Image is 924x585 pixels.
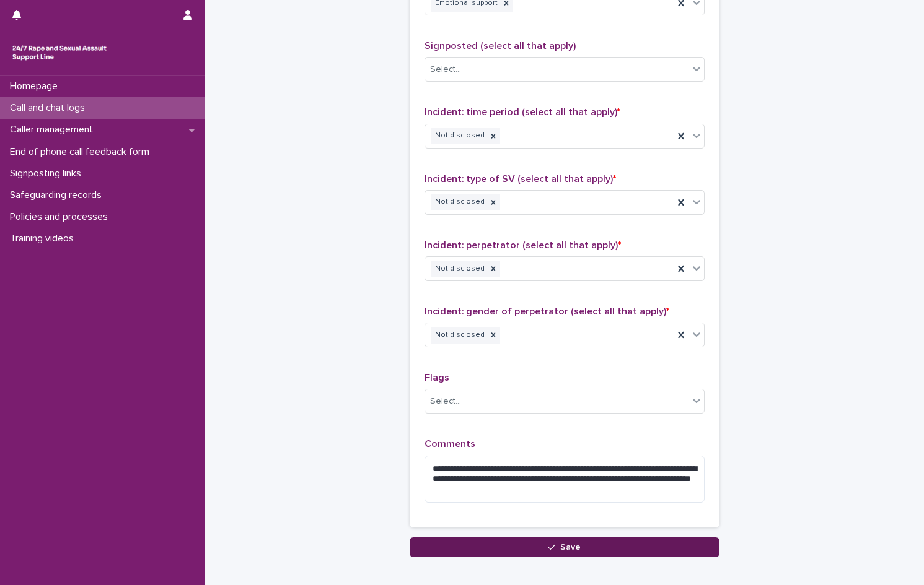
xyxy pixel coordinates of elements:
span: Incident: type of SV (select all that apply) [425,174,616,184]
p: Training videos [5,233,84,245]
p: Call and chat logs [5,102,95,114]
div: Select... [430,63,461,76]
span: Incident: gender of perpetrator (select all that apply) [425,306,669,316]
p: Caller management [5,124,103,136]
p: Safeguarding records [5,189,112,201]
div: Not disclosed [431,261,486,277]
p: Signposting links [5,168,91,180]
div: Not disclosed [431,128,486,144]
p: End of phone call feedback form [5,146,159,158]
span: Signposted (select all that apply) [425,41,576,51]
button: Save [410,537,719,557]
div: Select... [430,395,461,408]
span: Save [560,543,581,552]
div: Not disclosed [431,327,486,344]
span: Flags [425,373,449,383]
span: Comments [425,439,475,449]
div: Not disclosed [431,194,486,210]
span: Incident: perpetrator (select all that apply) [425,240,621,250]
img: rhQMoQhaT3yELyF149Cw [10,40,109,65]
p: Homepage [5,80,68,92]
p: Policies and processes [5,211,118,223]
span: Incident: time period (select all that apply) [425,107,620,117]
